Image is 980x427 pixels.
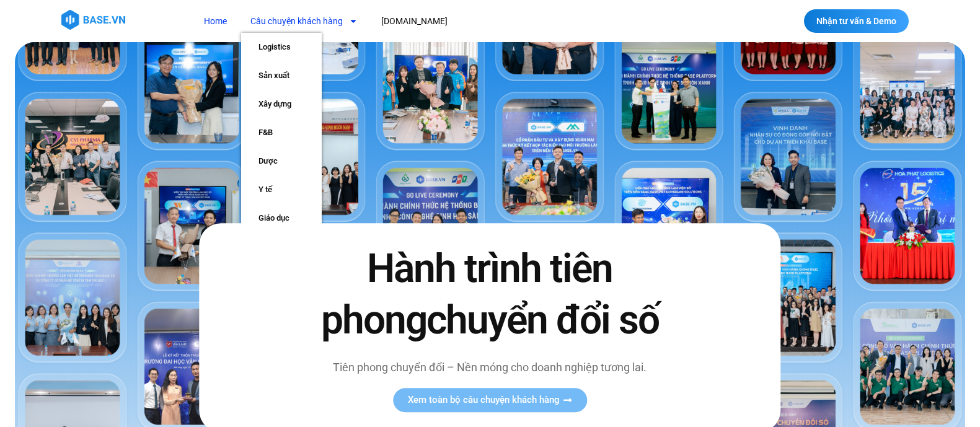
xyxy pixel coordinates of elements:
[241,61,322,90] a: Sản xuất
[195,10,675,33] nav: Menu
[195,10,236,33] a: Home
[294,359,685,376] p: Tiên phong chuyển đổi – Nền móng cho doanh nghiệp tương lai.
[241,175,322,204] a: Y tế
[241,10,367,33] a: Câu chuyện khách hàng
[393,388,587,412] a: Xem toàn bộ câu chuyện khách hàng
[241,147,322,175] a: Dược
[241,33,322,61] a: Logistics
[241,90,322,118] a: Xây dựng
[408,395,560,405] span: Xem toàn bộ câu chuyện khách hàng
[372,10,457,33] a: [DOMAIN_NAME]
[426,297,659,344] span: chuyển đổi số
[241,118,322,147] a: F&B
[241,204,322,232] a: Giáo dục
[816,17,896,25] span: Nhận tư vấn & Demo
[804,9,909,33] a: Nhận tư vấn & Demo
[241,33,322,232] ul: Câu chuyện khách hàng
[294,244,685,346] h2: Hành trình tiên phong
